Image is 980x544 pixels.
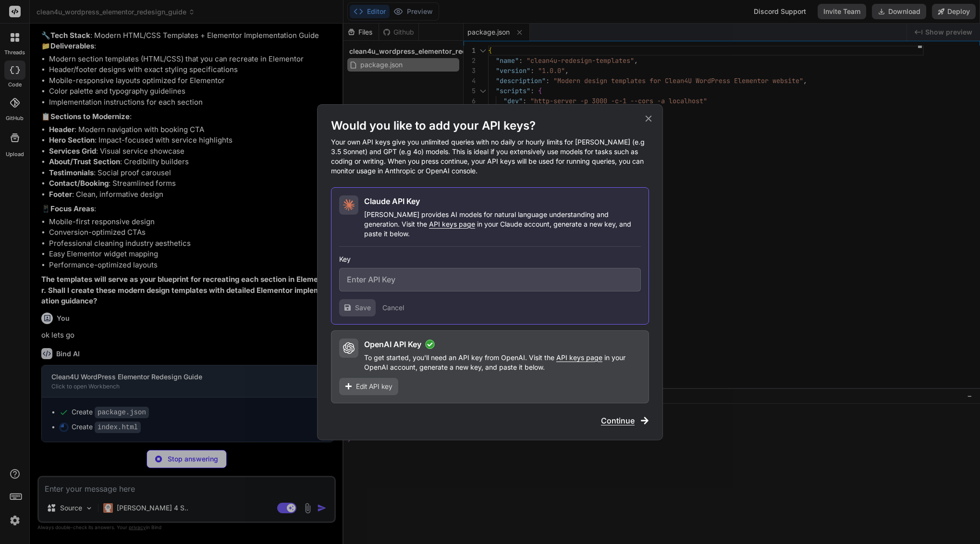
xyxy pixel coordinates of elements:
span: Continue [601,415,635,426]
p: To get started, you'll need an API key from OpenAI. Visit the in your OpenAI account, generate a ... [364,353,641,372]
span: Save [355,303,371,313]
button: Save [339,299,376,316]
p: [PERSON_NAME] provides AI models for natural language understanding and generation. Visit the in ... [364,210,641,239]
span: API keys page [556,353,602,362]
input: Enter API Key [339,268,641,291]
h1: Would you like to add your API keys? [331,118,649,133]
h2: Claude API Key [364,195,420,207]
span: API keys page [429,220,475,228]
p: Your own API keys give you unlimited queries with no daily or hourly limits for [PERSON_NAME] (e.... [331,137,649,176]
span: Edit API key [356,382,392,391]
button: Cancel [382,303,404,313]
button: Continue [601,415,649,426]
h2: OpenAI API Key [364,338,421,350]
h3: Key [339,254,641,264]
